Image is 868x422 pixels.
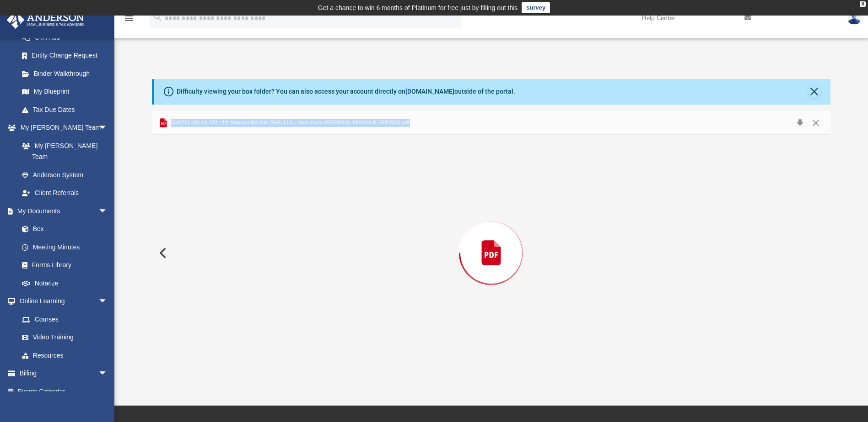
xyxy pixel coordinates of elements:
[13,220,112,238] a: Box
[177,87,515,96] div: Difficulty viewing your box folder? You can also access your account directly on outside of the p...
[13,47,121,65] a: Entity Change Request
[124,17,135,24] a: menu
[808,85,821,98] button: Close
[847,11,861,25] img: User Pic
[98,202,117,221] span: arrow_drop_down
[860,1,866,7] div: close
[13,137,112,166] a: My [PERSON_NAME] Team
[152,111,830,371] div: Preview
[169,119,410,127] span: [DATE] (08:16:55) - 19 Autumn Rd Unit A&B, LLC - Mail from INTERNAL REVENUE SERVICE.pdf
[98,364,117,383] span: arrow_drop_down
[4,11,87,29] img: Anderson Advisors Platinum Portal
[13,184,117,202] a: Client Referrals
[98,292,117,311] span: arrow_drop_down
[6,119,117,137] a: My [PERSON_NAME] Teamarrow_drop_down
[522,2,550,13] a: survey
[13,83,117,101] a: My Blueprint
[808,116,824,129] button: Close
[153,12,163,22] i: search
[6,202,117,220] a: My Documentsarrow_drop_down
[6,364,121,383] a: Billingarrow_drop_down
[13,274,117,292] a: Notarize
[6,382,121,401] a: Events Calendar
[405,88,454,95] a: [DOMAIN_NAME]
[152,240,172,266] button: Previous File
[13,238,117,256] a: Meeting Minutes
[13,256,112,274] a: Forms Library
[124,13,135,24] i: menu
[13,166,117,184] a: Anderson System
[318,2,518,13] div: Get a chance to win 6 months of Platinum for free just by filling out this
[13,310,117,328] a: Courses
[792,116,808,129] button: Download
[13,346,117,364] a: Resources
[13,64,121,83] a: Binder Walkthrough
[98,119,117,137] span: arrow_drop_down
[6,292,117,311] a: Online Learningarrow_drop_down
[13,328,112,347] a: Video Training
[13,100,121,119] a: Tax Due Dates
